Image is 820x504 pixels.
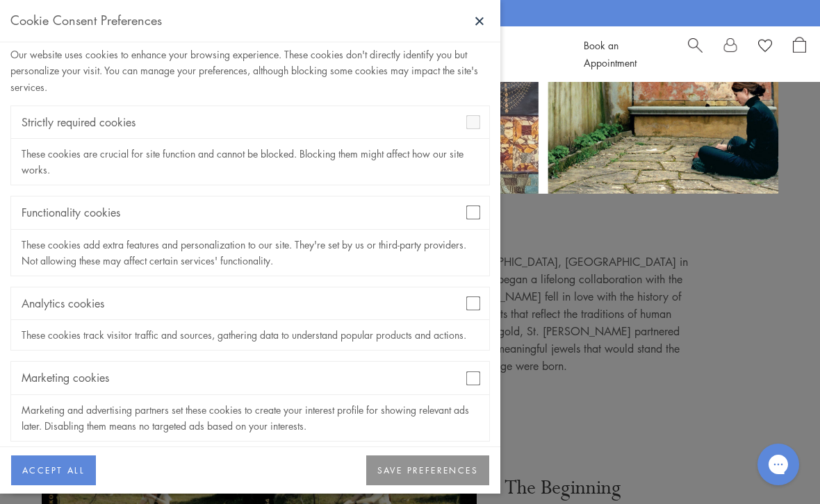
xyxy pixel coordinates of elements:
div: These cookies track visitor traffic and sources, gathering data to understand popular products an... [11,320,489,350]
a: View Wishlist [758,37,772,58]
div: Marketing and advertising partners set these cookies to create your interest profile for showing ... [11,395,489,441]
iframe: Gorgias live chat messenger [751,439,806,490]
div: Our website uses cookies to enhance your browsing experience. These cookies don't directly identi... [10,47,490,94]
button: SAVE PREFERENCES [366,455,489,486]
div: Strictly required cookies [11,106,489,139]
a: Open Shopping Bag [793,37,806,72]
div: These cookies are crucial for site function and cannot be blocked. Blocking them might affect how... [11,139,489,185]
div: These cookies add extra features and personalization to our site. They're set by us or third-part... [11,230,489,276]
a: Search [688,37,703,72]
div: Cookie Consent Preferences [10,10,162,31]
div: Analytics cookies [11,287,489,320]
div: Functionality cookies [11,196,489,229]
a: Book an Appointment [584,38,637,69]
div: Marketing cookies [11,362,489,394]
button: ACCEPT ALL [11,455,96,486]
